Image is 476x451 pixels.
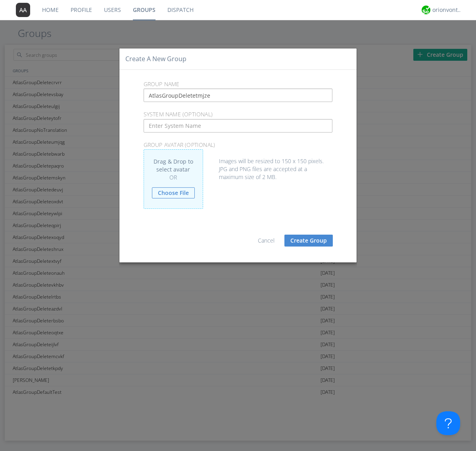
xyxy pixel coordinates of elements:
[258,237,274,244] a: Cancel
[422,6,430,14] img: 29d36aed6fa347d5a1537e7736e6aa13
[152,173,195,181] div: OR
[138,110,339,119] p: System Name (optional)
[144,149,203,209] div: Drag & Drop to select avatar
[432,6,462,14] div: orionvontas+atlas+automation+org2
[16,3,30,17] img: 373638.png
[125,54,186,64] h4: Create a New Group
[138,141,339,149] p: Group Avatar (optional)
[138,80,339,89] p: Group Name
[144,119,333,133] input: Enter System Name
[144,149,333,181] div: Images will be resized to 150 x 150 pixels. JPG and PNG files are accepted at a maximum size of 2...
[284,235,333,247] button: Create Group
[144,89,333,102] input: Enter Group Name
[152,187,195,199] a: Choose File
